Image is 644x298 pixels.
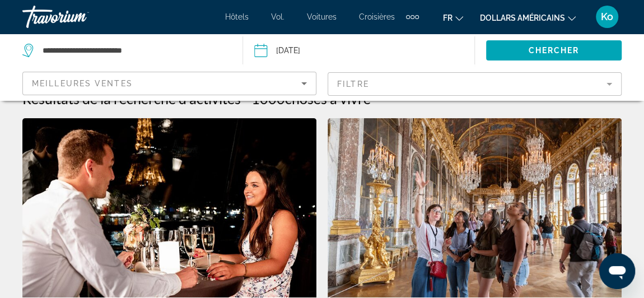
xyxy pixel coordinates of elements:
button: Éléments de navigation supplémentaires [406,8,419,26]
button: Filter [328,72,622,96]
button: Date: Dec 23, 2025 [254,34,474,67]
button: Changer de devise [480,10,576,26]
a: Travorium [22,2,134,31]
font: fr [443,13,452,22]
a: Vol. [271,12,284,21]
mat-select: Sort by [32,77,307,90]
img: 24.jpg [22,118,316,297]
font: Ko [601,11,613,22]
span: Chercher [528,46,579,55]
a: Croisières [359,12,395,21]
button: Menu utilisateur [592,5,622,29]
iframe: Bouton de lancement de la fenêtre de messagerie [599,253,635,289]
span: Meilleures ventes [32,79,133,88]
button: Chercher [486,40,622,60]
font: dollars américains [480,13,565,22]
a: Hôtels [225,12,249,21]
img: a1.jpg [328,118,622,297]
a: Voitures [307,12,337,21]
button: Changer de langue [443,10,463,26]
